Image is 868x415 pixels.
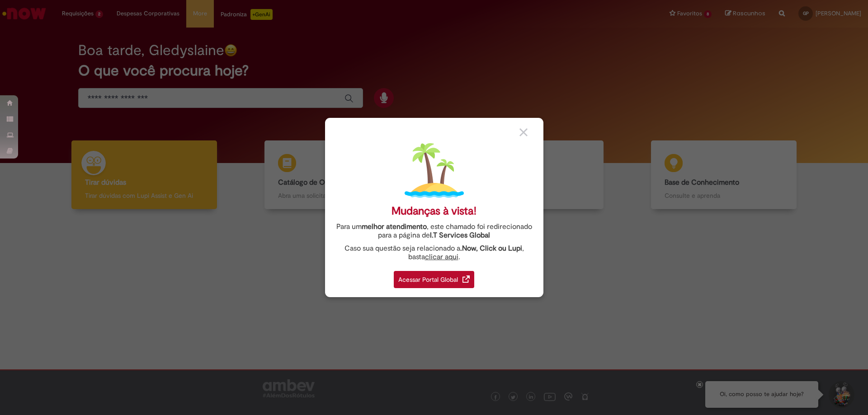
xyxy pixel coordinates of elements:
strong: melhor atendimento [362,222,427,231]
a: clicar aqui [425,247,458,261]
img: close_button_grey.png [519,128,528,136]
div: Caso sua questão seja relacionado a , basta . [332,244,537,261]
a: Acessar Portal Global [394,266,474,288]
div: Para um , este chamado foi redirecionado para a página de [332,223,537,240]
img: island.png [405,141,464,200]
img: redirect_link.png [462,275,470,283]
strong: .Now, Click ou Lupi [460,244,522,253]
a: I.T Services Global [430,226,490,240]
div: Mudanças à vista! [392,205,476,218]
div: Acessar Portal Global [394,271,474,288]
